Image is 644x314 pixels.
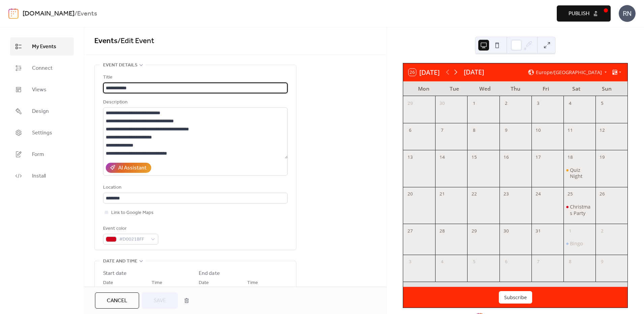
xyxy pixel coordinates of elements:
div: Description [103,98,286,106]
div: 27 [406,226,414,235]
a: Events [94,34,118,49]
div: 6 [502,257,511,266]
span: / Edit Event [118,34,154,49]
span: Event details [103,61,137,69]
div: 9 [598,257,607,266]
div: 19 [598,153,607,162]
span: Views [32,86,46,94]
a: Form [10,145,74,163]
div: 24 [534,190,543,198]
div: 2 [598,226,607,235]
div: 5 [470,257,479,266]
div: 7 [438,126,447,135]
div: 4 [566,99,575,108]
div: Fri [530,82,561,96]
div: 20 [406,190,414,198]
div: 1 [566,226,575,235]
div: 3 [534,99,543,108]
span: Europe/[GEOGRAPHIC_DATA] [536,70,602,75]
div: AI Assistant [118,164,147,172]
div: 18 [566,153,575,162]
div: Quiz Night [570,167,593,180]
div: Bingo [563,241,595,247]
span: Time [247,279,258,287]
span: Publish [569,10,589,18]
div: 17 [534,153,543,162]
div: Christmas Party [563,204,595,216]
a: [DOMAIN_NAME] [23,7,74,20]
a: Design [10,102,74,120]
span: Link to Google Maps [111,209,154,217]
a: My Events [10,37,74,56]
div: 22 [470,190,479,198]
div: Sat [561,82,592,96]
a: Install [10,167,74,185]
span: Cancel [107,297,127,305]
span: Form [32,151,44,159]
span: Install [32,172,46,180]
span: Date [199,279,209,287]
div: 4 [438,257,447,266]
div: Event color [103,225,157,233]
div: 16 [502,153,511,162]
a: Views [10,81,74,99]
div: Bingo [570,241,583,247]
button: Cancel [95,292,139,309]
span: Date and time [103,257,137,265]
div: Thu [500,82,531,96]
div: Title [103,73,286,82]
span: Time [152,279,162,287]
div: 8 [566,257,575,266]
div: 28 [438,226,447,235]
a: Settings [10,124,74,142]
div: Sun [591,82,622,96]
div: 25 [566,190,575,198]
div: End date [199,270,220,278]
span: #D0021BFF [119,235,148,244]
span: My Events [32,43,56,51]
button: AI Assistant [106,163,151,173]
a: Connect [10,59,74,77]
div: Christmas Party [570,204,593,216]
button: Subscribe [499,291,532,304]
div: [DATE] [464,67,484,77]
div: Wed [470,82,500,96]
div: Quiz Night [563,167,595,180]
span: Settings [32,129,52,137]
div: 10 [534,126,543,135]
div: 5 [598,99,607,108]
div: Start date [103,270,127,278]
div: 2 [502,99,511,108]
div: Tue [439,82,470,96]
div: 21 [438,190,447,198]
div: 30 [438,99,447,108]
div: 1 [470,99,479,108]
img: logo [8,8,19,19]
div: 29 [406,99,414,108]
div: 7 [534,257,543,266]
div: 14 [438,153,447,162]
div: 12 [598,126,607,135]
div: 29 [470,226,479,235]
div: Mon [409,82,439,96]
div: 23 [502,190,511,198]
div: 9 [502,126,511,135]
div: 31 [534,226,543,235]
div: 3 [406,257,414,266]
span: Date [103,279,113,287]
div: RN [619,5,636,22]
div: 15 [470,153,479,162]
div: Location [103,184,286,192]
div: 11 [566,126,575,135]
button: Publish [557,5,611,22]
span: Connect [32,64,53,72]
div: 30 [502,226,511,235]
div: 13 [406,153,414,162]
div: 6 [406,126,414,135]
b: Events [77,7,97,20]
div: 8 [470,126,479,135]
button: 26[DATE] [406,67,442,78]
b: / [74,7,77,20]
span: Design [32,107,49,116]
